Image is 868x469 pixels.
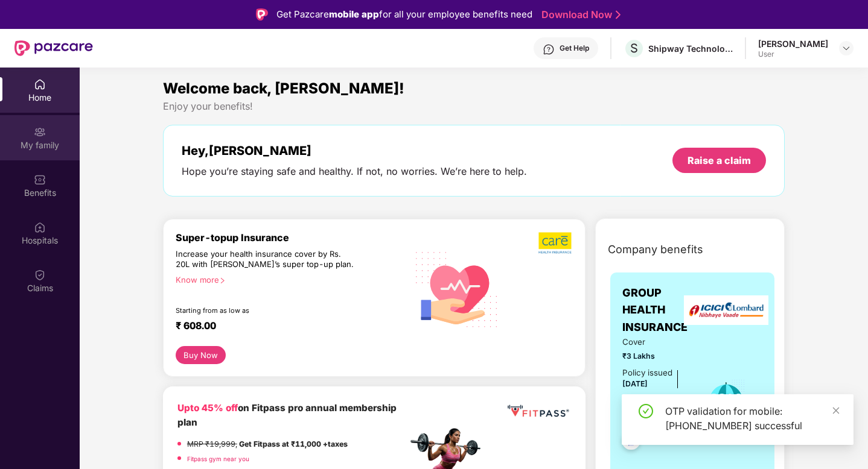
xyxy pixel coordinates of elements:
[407,238,507,339] img: svg+xml;base64,PHN2ZyB4bWxucz0iaHR0cDovL3d3dy53My5vcmcvMjAwMC9zdmciIHhtbG5zOnhsaW5rPSJodHRwOi8vd3...
[608,241,703,258] span: Company benefits
[505,401,571,421] img: fppp.png
[176,275,400,283] div: Know more
[187,439,237,449] del: MRP ₹19,999,
[538,231,573,254] img: b5dec4f62d2307b9de63beb79f102df3.png
[616,8,621,21] img: Stroke
[622,336,691,348] span: Cover
[176,346,226,364] button: Buy Now
[832,406,840,415] span: close
[684,295,768,325] img: insurerLogo
[665,404,839,433] div: OTP validation for mobile: [PHONE_NUMBER] successful
[622,350,691,362] span: ₹3 Lakhs
[276,7,532,22] div: Get Pazcare for all your employee benefits need
[176,231,407,244] div: Super-topup Insurance
[639,404,653,418] span: check-circle
[239,439,348,449] strong: Get Fitpass at ₹11,000 +taxes
[758,49,828,59] div: User
[841,43,851,53] img: svg+xml;base64,PHN2ZyBpZD0iRHJvcGRvd24tMzJ4MzIiIHhtbG5zPSJodHRwOi8vd3d3LnczLm9yZy8yMDAwL3N2ZyIgd2...
[329,8,379,20] strong: mobile app
[707,379,746,418] img: icon
[34,174,46,186] img: svg+xml;base64,PHN2ZyBpZD0iQmVuZWZpdHMiIHhtbG5zPSJodHRwOi8vd3d3LnczLm9yZy8yMDAwL3N2ZyIgd2lkdGg9Ij...
[541,8,617,21] a: Download Now
[630,41,638,55] span: S
[34,78,46,90] img: svg+xml;base64,PHN2ZyBpZD0iSG9tZSIgeG1sbnM9Imh0dHA6Ly93d3cudzMub3JnLzIwMDAvc3ZnIiB3aWR0aD0iMjAiIG...
[177,402,397,428] b: on Fitpass pro annual membership plan
[622,367,672,379] div: Policy issued
[560,43,589,53] div: Get Help
[622,379,648,388] span: [DATE]
[34,126,46,138] img: svg+xml;base64,PHN2ZyB3aWR0aD0iMjAiIGhlaWdodD0iMjAiIHZpZXdCb3g9IjAgMCAyMCAyMCIgZmlsbD0ibm9uZSIgeG...
[182,143,527,158] div: Hey, [PERSON_NAME]
[34,269,46,281] img: svg+xml;base64,PHN2ZyBpZD0iQ2xhaW0iIHhtbG5zPSJodHRwOi8vd3d3LnczLm9yZy8yMDAwL3N2ZyIgd2lkdGg9IjIwIi...
[758,38,828,49] div: [PERSON_NAME]
[34,221,46,233] img: svg+xml;base64,PHN2ZyBpZD0iSG9zcGl0YWxzIiB4bWxucz0iaHR0cDovL3d3dy53My5vcmcvMjAwMC9zdmciIHdpZHRoPS...
[14,40,93,56] img: New Pazcare Logo
[176,249,356,270] div: Increase your health insurance cover by Rs. 20L with [PERSON_NAME]’s super top-up plan.
[163,80,404,97] span: Welcome back, [PERSON_NAME]!
[622,285,691,336] span: GROUP HEALTH INSURANCE
[187,455,249,462] a: Fitpass gym near you
[219,277,226,284] span: right
[176,306,356,315] div: Starting from as low as
[256,8,268,20] img: Logo
[648,43,733,54] div: Shipway Technology Pvt. Ltd
[182,165,527,178] div: Hope you’re staying safe and healthy. If not, no worries. We’re here to help.
[688,154,751,167] div: Raise a claim
[616,427,646,457] img: svg+xml;base64,PHN2ZyB4bWxucz0iaHR0cDovL3d3dy53My5vcmcvMjAwMC9zdmciIHdpZHRoPSI0OC45NDMiIGhlaWdodD...
[163,100,785,113] div: Enjoy your benefits!
[543,43,555,55] img: svg+xml;base64,PHN2ZyBpZD0iSGVscC0zMngzMiIgeG1sbnM9Imh0dHA6Ly93d3cudzMub3JnLzIwMDAvc3ZnIiB3aWR0aD...
[622,391,671,404] div: Policy Expiry
[177,402,238,414] b: Upto 45% off
[176,319,395,334] div: ₹ 608.00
